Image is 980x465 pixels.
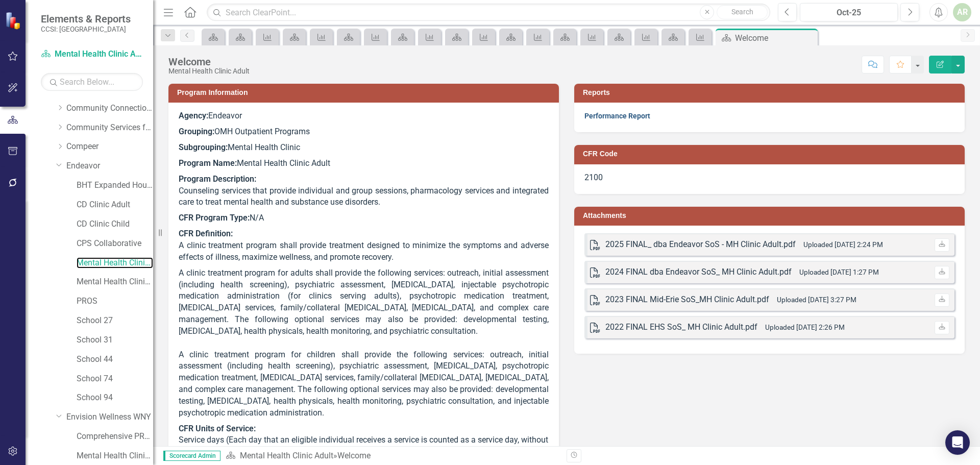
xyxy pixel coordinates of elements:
[799,268,879,276] small: Uploaded [DATE] 1:27 PM
[41,25,131,33] small: CCSI: [GEOGRAPHIC_DATA]
[77,431,153,443] a: Comprehensive PROS without Clinic
[179,421,549,460] p: Service days (Each day that an eligible individual receives a service is counted as a service day...
[179,174,256,184] strong: Program Description:
[765,323,845,331] small: Uploaded [DATE] 2:26 PM
[77,199,153,211] a: CD Clinic Adult
[605,322,757,333] div: 2022 FINAL EHS SoS_ MH Clinic Adult.pdf
[66,160,153,172] a: Endeavor
[41,48,143,60] a: Mental Health Clinic Adult
[803,240,883,249] small: Uploaded [DATE] 2:24 PM
[605,239,796,251] div: 2025 FINAL_ dba Endeavor SoS - MH Clinic Adult.pdf
[803,7,894,19] div: Oct-25
[179,213,250,223] strong: CFR Program Type:
[583,89,960,96] h3: Reports
[605,294,769,306] div: 2023 FINAL Mid-Erie SoS_MH Clinic Adult.pdf
[179,156,549,172] p: Mental Health Clinic Adult
[179,240,549,262] span: A clinic treatment program shall provide treatment designed to minimize the symptoms and adverse ...
[77,315,153,327] a: School 27
[179,424,256,433] strong: CFR Units of Service:
[66,141,153,153] a: Compeer
[41,73,143,91] input: Search Below...
[77,334,153,346] a: School 31
[583,212,960,219] h3: Attachments
[77,354,153,365] a: School 44
[77,218,153,230] a: CD Clinic Child
[731,8,753,16] span: Search
[583,150,960,158] h3: CFR Code
[800,3,898,21] button: Oct-25
[179,229,233,238] strong: CFR Definition:
[77,296,153,307] a: PROS
[77,276,153,288] a: Mental Health Clinic Child
[953,3,971,21] button: AR
[77,373,153,385] a: School 74
[179,124,549,140] p: OMH Outpatient Programs
[179,172,549,211] p: Counseling services that provide individual and group sessions, pharmacology services and integra...
[179,210,549,226] p: N/A
[163,451,220,461] span: Scorecard Admin
[168,56,250,67] div: Welcome
[207,4,770,21] input: Search ClearPoint...
[584,112,650,120] a: Performance Report
[168,67,250,75] div: Mental Health Clinic Adult
[5,11,23,30] img: ClearPoint Strategy
[179,111,208,120] strong: Agency:
[240,451,333,460] a: Mental Health Clinic Adult
[179,142,228,152] strong: Subgrouping:
[77,180,153,191] a: BHT Expanded Hours
[735,32,815,44] div: Welcome
[41,13,131,25] span: Elements & Reports
[717,5,768,19] button: Search
[179,265,549,421] p: A clinic treatment program for adults shall provide the following services: outreach, initial ass...
[77,257,153,269] a: Mental Health Clinic Adult
[77,238,153,250] a: CPS Collaborative
[605,266,792,278] div: 2024 FINAL dba Endeavor SoS_ MH Clinic Adult.pdf
[177,89,554,96] h3: Program Information
[226,450,559,462] div: »
[66,411,153,423] a: Envision Wellness WNY
[66,122,153,134] a: Community Services for Every1, Inc.
[66,103,153,114] a: Community Connections of [GEOGRAPHIC_DATA]
[179,158,237,168] strong: Program Name:
[179,127,214,136] strong: Grouping:
[77,392,153,404] a: School 94
[945,430,970,455] div: Open Intercom Messenger
[584,173,603,182] span: 2100
[77,450,153,462] a: Mental Health Clinic Adult
[337,451,371,460] div: Welcome
[777,296,856,304] small: Uploaded [DATE] 3:27 PM
[179,110,549,124] p: Endeavor
[179,140,549,156] p: Mental Health Clinic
